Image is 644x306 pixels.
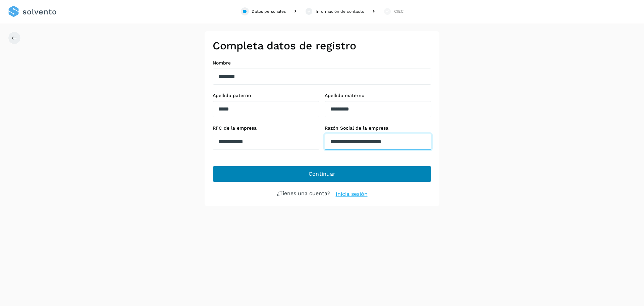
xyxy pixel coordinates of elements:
div: Datos personales [252,8,286,14]
label: Apellido paterno [213,93,319,98]
label: Apellido materno [325,93,431,98]
span: Continuar [309,170,336,178]
div: CIEC [394,8,404,14]
h2: Completa datos de registro [213,39,431,52]
label: Nombre [213,60,431,66]
p: ¿Tienes una cuenta? [277,190,330,198]
div: Información de contacto [316,8,364,14]
label: Razón Social de la empresa [325,125,431,131]
a: Inicia sesión [336,190,368,198]
button: Continuar [213,166,431,182]
label: RFC de la empresa [213,125,319,131]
